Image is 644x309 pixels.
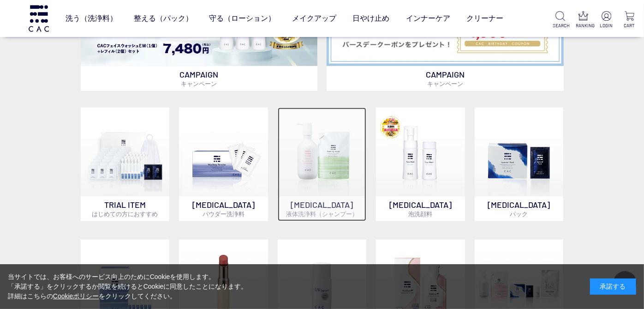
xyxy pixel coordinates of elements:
[599,22,614,29] p: LOGIN
[27,5,50,31] img: logo
[376,196,465,221] p: [MEDICAL_DATA]
[134,6,193,31] a: 整える（パック）
[553,22,568,29] p: SEARCH
[81,108,170,222] a: トライアルセット TRIAL ITEMはじめての方におすすめ
[622,22,637,29] p: CART
[179,196,268,221] p: [MEDICAL_DATA]
[409,210,433,218] span: 泡洗顔料
[466,6,503,31] a: クリーナー
[286,210,358,218] span: 液体洗浄料（シャンプー）
[81,196,170,221] p: TRIAL ITEM
[427,80,463,87] span: キャンペーン
[81,108,170,197] img: トライアルセット
[376,108,465,197] img: 泡洗顔料
[576,22,590,29] p: RANKING
[376,108,465,222] a: 泡洗顔料 [MEDICAL_DATA]泡洗顔料
[352,6,389,31] a: 日やけ止め
[53,292,99,300] a: Cookieポリシー
[475,196,564,221] p: [MEDICAL_DATA]
[590,279,636,295] div: 承諾する
[209,6,275,31] a: 守る（ローション）
[179,108,268,222] a: [MEDICAL_DATA]パウダー洗浄料
[292,6,336,31] a: メイクアップ
[599,11,614,29] a: LOGIN
[510,210,528,218] span: パック
[475,108,564,222] a: [MEDICAL_DATA]パック
[81,66,317,91] p: CAMPAIGN
[203,210,244,218] span: パウダー洗浄料
[406,6,450,31] a: インナーケア
[8,272,248,301] div: 当サイトでは、お客様へのサービス向上のためにCookieを使用します。 「承諾する」をクリックするか閲覧を続けるとCookieに同意したことになります。 詳細はこちらの をクリックしてください。
[278,196,367,221] p: [MEDICAL_DATA]
[576,11,590,29] a: RANKING
[622,11,637,29] a: CART
[92,210,158,218] span: はじめての方におすすめ
[181,80,217,87] span: キャンペーン
[66,6,117,31] a: 洗う（洗浄料）
[278,108,367,222] a: [MEDICAL_DATA]液体洗浄料（シャンプー）
[327,66,563,91] p: CAMPAIGN
[553,11,568,29] a: SEARCH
